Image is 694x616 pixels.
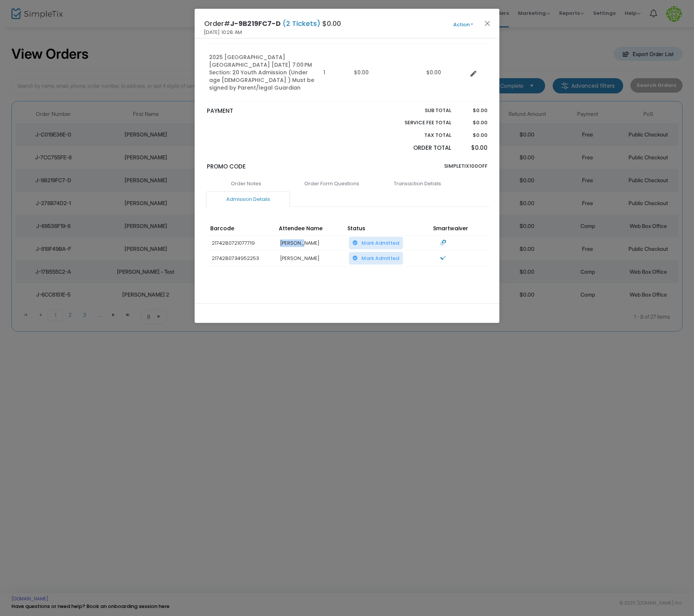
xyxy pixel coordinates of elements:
[376,176,459,192] a: Transaction Details
[277,235,345,251] td: [PERSON_NAME]
[387,119,451,127] p: Service Fee Total
[431,222,499,236] th: Smartwaiver
[361,239,399,247] span: Mark Admitted
[349,44,422,101] td: $0.00
[483,18,493,28] button: Close
[281,19,322,28] span: (2 Tickets)
[347,162,491,176] div: SIMPLETIX100OFF
[230,19,281,28] span: J-9B219FC7-D
[277,222,345,236] th: Attendee Name
[459,132,487,139] p: $0.00
[387,107,451,114] p: Sub total
[387,132,451,139] p: Tax Total
[208,251,277,266] td: 2174280734952253
[206,191,290,207] a: Admission Details
[204,176,288,192] a: Order Notes
[459,144,487,152] p: $0.00
[361,255,399,262] span: Mark Admitted
[440,21,486,29] button: Action
[459,119,487,127] p: $0.00
[422,44,467,101] td: $0.00
[204,29,242,36] span: [DATE] 10:28 AM
[387,144,451,152] p: Order Total
[207,107,344,115] p: PAYMENT
[319,44,349,101] td: 1
[205,44,319,101] td: 2025 [GEOGRAPHIC_DATA] [GEOGRAPHIC_DATA] [DATE] 7:00 PM Section: 20 Youth Admission (Under age [D...
[207,162,344,171] p: Promo Code
[204,18,341,29] h4: Order# $0.00
[459,107,487,114] p: $0.00
[345,222,431,236] th: Status
[208,222,277,236] th: Barcode
[208,235,277,251] td: 2174280721077719
[290,176,374,192] a: Order Form Questions
[277,251,345,266] td: [PERSON_NAME]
